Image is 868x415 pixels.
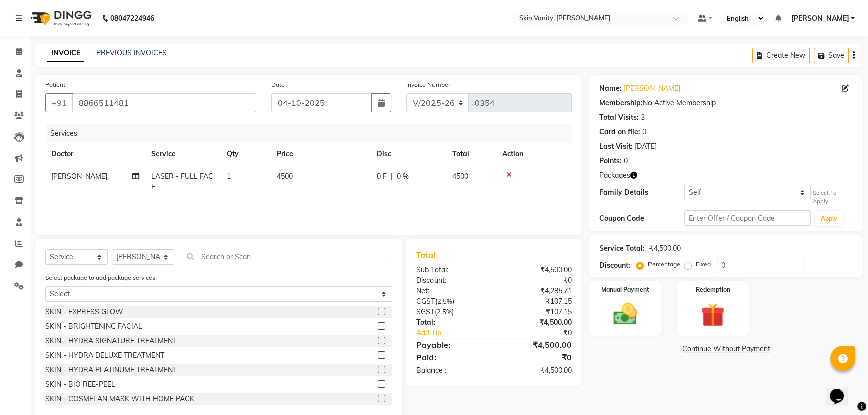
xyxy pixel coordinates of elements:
[599,98,643,108] div: Membership:
[826,375,858,405] iframe: chat widget
[221,143,271,165] th: Qty
[416,297,435,306] span: CGST
[409,296,494,307] div: ( )
[641,112,645,123] div: 3
[416,250,440,260] span: Total
[51,172,107,181] span: [PERSON_NAME]
[377,171,387,182] span: 0 F
[45,336,177,346] div: SKIN - HYDRA SIGNATURE TREATMENT
[696,260,711,269] label: Fixed
[45,307,123,317] div: SKIN - EXPRESS GLOW
[151,172,213,191] span: LASER - FULL FACE
[684,210,811,226] input: Enter Offer / Coupon Code
[494,365,579,376] div: ₹4,500.00
[599,156,622,166] div: Points:
[452,172,468,181] span: 4500
[45,365,177,375] div: SKIN - HYDRA PLATINUME TREATMENT
[624,83,680,94] a: [PERSON_NAME]
[642,127,646,137] div: 0
[72,93,256,112] input: Search by Name/Mobile/Email/Code
[815,211,843,226] button: Apply
[409,275,494,286] div: Discount:
[409,365,494,376] div: Balance :
[409,351,494,363] div: Paid:
[45,350,164,361] div: SKIN - HYDRA DELUXE TREATMENT
[599,83,622,94] div: Name:
[409,265,494,275] div: Sub Total:
[635,141,657,152] div: [DATE]
[599,112,639,123] div: Total Visits:
[494,265,579,275] div: ₹4,500.00
[599,243,645,254] div: Service Total:
[409,328,509,338] a: Add Tip
[496,143,572,165] th: Action
[182,249,392,264] input: Search or Scan
[446,143,496,165] th: Total
[145,143,221,165] th: Service
[599,260,630,271] div: Discount:
[649,243,681,254] div: ₹4,500.00
[391,171,393,182] span: |
[110,4,154,32] b: 08047224946
[227,172,231,181] span: 1
[494,275,579,286] div: ₹0
[397,171,409,182] span: 0 %
[599,170,630,181] span: Packages
[599,98,853,108] div: No Active Membership
[437,297,452,305] span: 2.5%
[45,379,115,390] div: SKIN - BIO REE-PEEL
[45,273,155,282] label: Select package to add package services
[752,48,810,63] button: Create New
[494,317,579,328] div: ₹4,500.00
[791,13,849,24] span: [PERSON_NAME]
[371,143,446,165] th: Disc
[45,143,145,165] th: Doctor
[494,286,579,296] div: ₹4,285.71
[47,44,84,62] a: INVOICE
[814,48,849,63] button: Save
[599,141,633,152] div: Last Visit:
[277,172,293,181] span: 4500
[46,124,579,143] div: Services
[271,80,285,89] label: Date
[696,285,730,294] label: Redemption
[599,187,684,198] div: Family Details
[591,344,861,354] a: Continue Without Payment
[508,328,579,338] div: ₹0
[494,296,579,307] div: ₹107.15
[45,93,73,112] button: +91
[409,307,494,317] div: ( )
[599,213,684,224] div: Coupon Code
[406,80,450,89] label: Invoice Number
[409,317,494,328] div: Total:
[416,307,435,316] span: SGST
[45,80,65,89] label: Patient
[437,308,452,316] span: 2.5%
[409,286,494,296] div: Net:
[606,300,645,328] img: _cash.svg
[813,189,853,206] div: Select To Apply
[26,4,94,32] img: logo
[45,321,142,332] div: SKIN - BRIGHTENING FACIAL
[601,285,649,294] label: Manual Payment
[693,300,732,330] img: _gift.svg
[648,260,680,269] label: Percentage
[494,307,579,317] div: ₹107.15
[494,351,579,363] div: ₹0
[494,339,579,351] div: ₹4,500.00
[96,48,167,57] a: PREVIOUS INVOICES
[599,127,640,137] div: Card on file:
[624,156,628,166] div: 0
[409,339,494,351] div: Payable:
[45,394,194,404] div: SKIN - COSMELAN MASK WITH HOME PACK
[271,143,371,165] th: Price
